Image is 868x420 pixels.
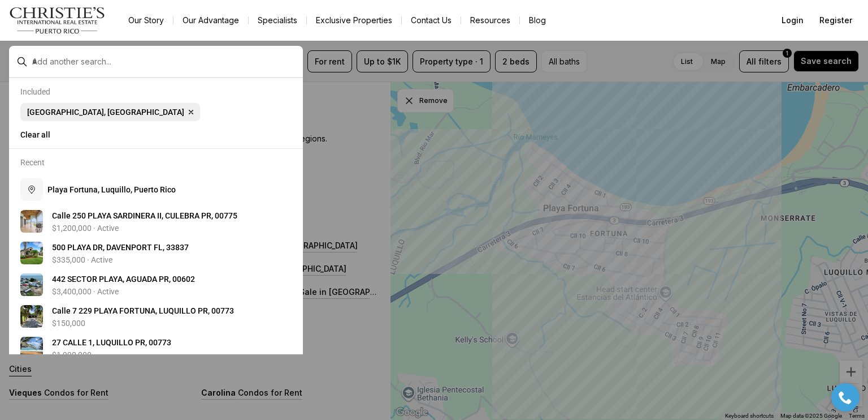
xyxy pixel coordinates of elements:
[819,16,852,25] span: Register
[20,158,45,167] p: Recent
[52,306,234,315] span: C a l l e 7 2 2 9 P L A Y A F O R T U N A , L U Q U I L L O P R , 0 0 7 7 3
[813,9,859,32] button: Register
[52,287,119,296] p: $3,400,000 · Active
[20,126,292,144] button: Clear all
[52,243,189,252] span: 5 0 0 P L A Y A D R , D A V E N P O R T F L , 3 3 8 3 7
[307,12,401,28] a: Exclusive Properties
[16,301,296,332] a: View details: Calle 7 229 PLAYA FORTUNA
[9,7,106,34] img: logo
[173,12,248,28] a: Our Advantage
[52,224,119,233] p: $1,200,000 · Active
[52,338,171,347] span: 2 7 C A L L E 1 , L U Q U I L L O P R , 0 0 7 7 3
[782,16,804,25] span: Login
[16,205,296,237] a: View details: Calle 250 PLAYA SARDINERA II
[16,332,296,364] a: View details: 27 CALLE 1
[52,275,195,284] span: 4 4 2 S E C T O R P L A Y A , A G U A D A P R , 0 0 6 0 2
[402,12,461,28] button: Contact Us
[119,12,173,28] a: Our Story
[16,237,296,269] a: View details: 500 PLAYA DR
[16,174,296,205] button: Playa Fortuna, Luquillo, Puerto Rico
[52,211,237,220] span: C a l l e 2 5 0 P L A Y A S A R D I N E R A I I , C U L E B R A P R , 0 0 7 7 5
[52,319,85,328] p: $150,000
[775,9,810,32] button: Login
[52,350,92,359] p: $1,990,000
[461,12,519,28] a: Resources
[27,108,184,117] span: [GEOGRAPHIC_DATA], [GEOGRAPHIC_DATA]
[249,12,306,28] a: Specialists
[16,269,296,301] a: View details: 442 SECTOR PLAYA
[20,87,50,96] p: Included
[520,12,555,28] a: Blog
[47,185,176,194] span: P l a y a F o r t u n a , L u q u i l l o , P u e r t o R i c o
[52,255,112,264] p: $335,000 · Active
